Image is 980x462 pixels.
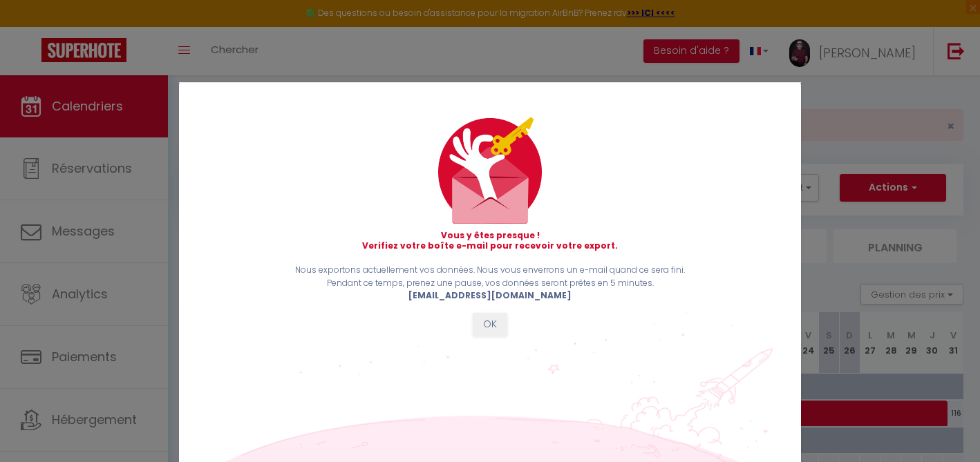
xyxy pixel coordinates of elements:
img: mail [438,117,542,224]
button: OK [473,313,507,336]
p: Nous exportons actuellement vos données. Nous vous enverrons un e-mail quand ce sera fini. [200,264,780,277]
strong: Vous y êtes presque ! Verifiez votre boîte e-mail pour recevoir votre export. [362,229,618,251]
p: Pendant ce temps, prenez une pause, vos données seront prêtes en 5 minutes. [200,277,780,290]
b: [EMAIL_ADDRESS][DOMAIN_NAME] [408,289,572,301]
